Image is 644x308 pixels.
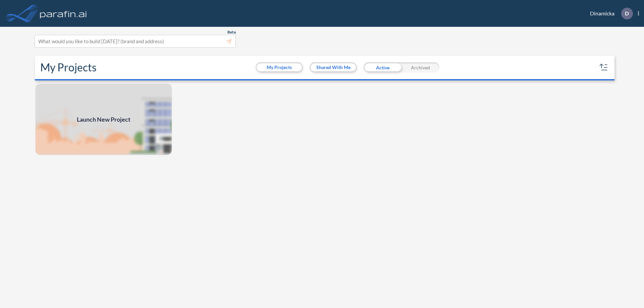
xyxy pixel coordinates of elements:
[227,29,236,35] span: Beta
[77,115,130,124] span: Launch New Project
[311,63,356,71] button: Shared With Me
[625,10,629,16] p: D
[35,83,172,156] a: Launch New Project
[580,8,639,19] div: Dinamicka
[598,62,609,73] button: sort
[39,7,88,20] img: logo
[364,62,401,72] div: Active
[40,61,97,74] h2: My Projects
[257,63,302,71] button: My Projects
[401,62,439,72] div: Archived
[35,83,172,156] img: add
